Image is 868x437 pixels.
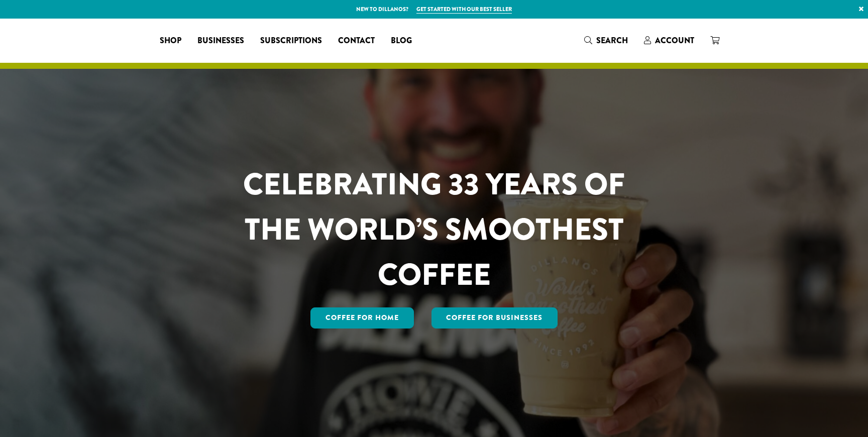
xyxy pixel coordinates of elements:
span: Contact [338,35,375,47]
a: Get started with our best seller [416,5,512,14]
a: Coffee for Home [310,307,414,329]
h1: CELEBRATING 33 YEARS OF THE WORLD’S SMOOTHEST COFFEE [213,162,655,297]
span: Businesses [197,35,244,47]
a: Shop [152,33,189,49]
a: Search [576,32,636,49]
span: Account [655,35,694,46]
span: Search [596,35,628,46]
a: Coffee For Businesses [431,307,558,329]
span: Subscriptions [260,35,322,47]
span: Blog [391,35,412,47]
span: Shop [160,35,181,47]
